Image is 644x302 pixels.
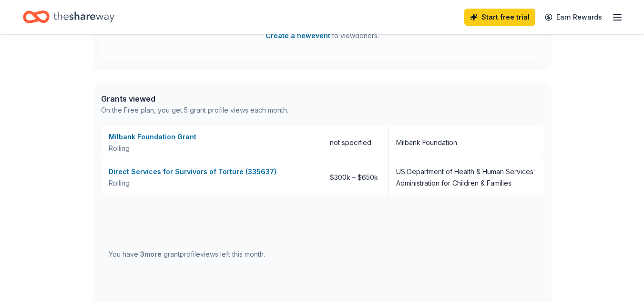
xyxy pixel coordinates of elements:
[101,93,288,104] div: Grants viewed
[396,166,536,189] div: US Department of Health & Human Services: Administration for Children & Families
[109,177,314,189] div: Rolling
[464,9,535,26] a: Start free trial
[23,6,114,28] a: Home
[539,9,608,26] a: Earn Rewards
[109,143,314,154] div: Rolling
[396,137,457,148] div: Milbank Foundation
[109,131,314,143] div: Milbank Foundation Grant
[140,250,162,258] span: 3 more
[266,30,330,42] button: Create a newevent
[322,160,388,195] div: $300k – $650k
[109,166,314,177] div: Direct Services for Survivors of Torture (335637)
[109,249,265,260] div: You have grant profile views left this month.
[266,30,379,42] span: to view donors .
[101,104,288,116] div: On the Free plan, you get 5 grant profile views each month.
[322,125,388,160] div: not specified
